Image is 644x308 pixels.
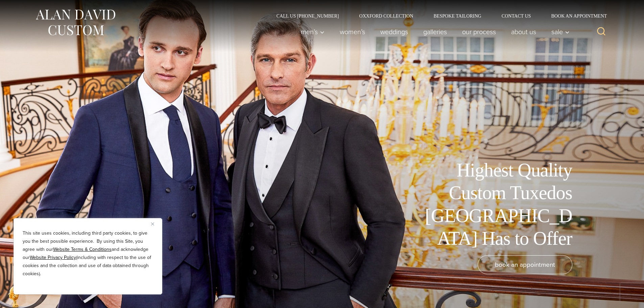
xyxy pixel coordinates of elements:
a: Our Process [454,25,503,39]
nav: Secondary Navigation [266,14,610,18]
a: weddings [373,25,415,39]
a: Website Terms & Conditions [53,246,112,253]
a: book an appointment [478,255,572,274]
a: Galleries [415,25,454,39]
a: Contact Us [492,14,541,18]
h1: Highest Quality Custom Tuxedos [GEOGRAPHIC_DATA] Has to Offer [420,159,572,250]
a: Book an Appointment [541,14,609,18]
a: Oxxford Collection [349,14,423,18]
a: Bespoke Tailoring [423,14,491,18]
span: book an appointment [495,260,555,269]
a: About Us [503,25,544,39]
img: Alan David Custom [35,7,116,38]
span: Sale [551,28,570,35]
span: Men’s [301,28,325,35]
img: Close [151,222,154,226]
nav: Primary Navigation [293,25,573,39]
a: Call Us [PHONE_NUMBER] [266,14,349,18]
button: Close [151,220,159,228]
button: View Search Form [593,24,610,40]
a: Women’s [332,25,373,39]
a: Website Privacy Policy [30,254,76,261]
p: This site uses cookies, including third party cookies, to give you the best possible experience. ... [23,229,153,278]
